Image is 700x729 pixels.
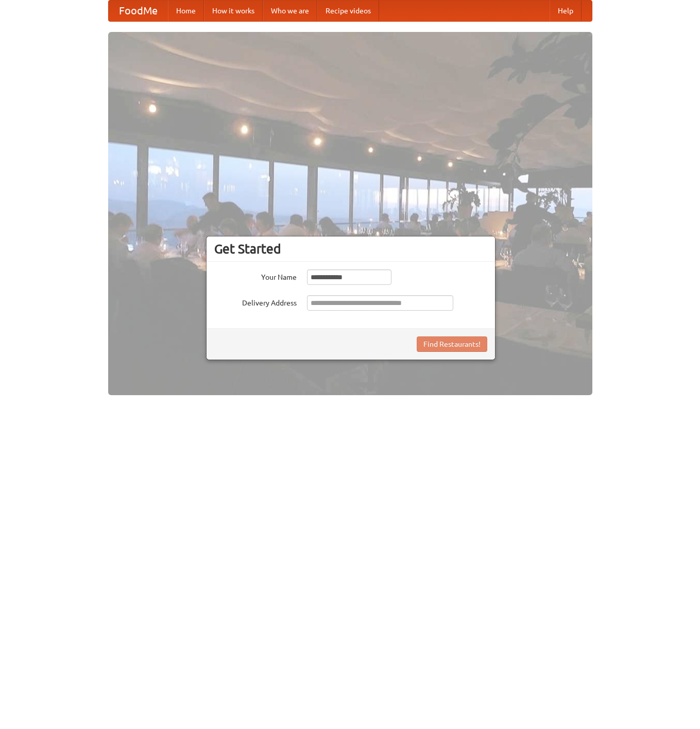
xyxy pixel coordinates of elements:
[214,241,487,257] h3: Get Started
[109,1,168,21] a: FoodMe
[204,1,263,21] a: How it works
[214,295,297,308] label: Delivery Address
[168,1,204,21] a: Home
[317,1,379,21] a: Recipe videos
[417,336,487,352] button: Find Restaurants!
[263,1,317,21] a: Who we are
[550,1,582,21] a: Help
[214,269,297,282] label: Your Name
